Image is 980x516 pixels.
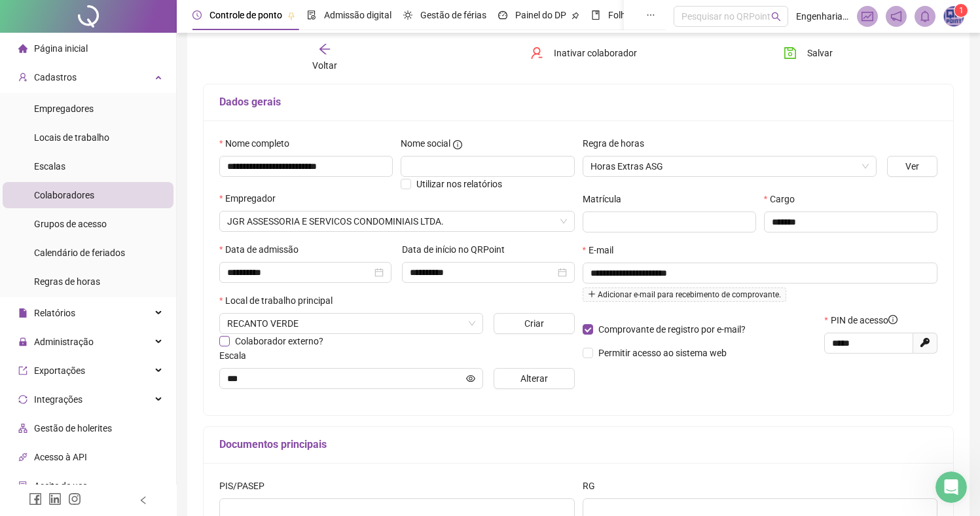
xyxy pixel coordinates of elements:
span: Painel do DP [515,10,566,20]
span: Horas Extras ASG [590,157,869,176]
span: Salvar [807,46,833,60]
label: PIS/PASEP [219,479,273,493]
label: Matrícula [583,192,630,206]
label: Local de trabalho principal [219,293,341,308]
span: notification [890,10,902,22]
span: Regras de horas [34,276,100,287]
span: pushpin [572,12,579,20]
span: user-delete [530,46,543,60]
span: user-add [18,73,27,82]
span: PIN de acesso [831,313,898,327]
span: Colaborador externo? [235,336,323,346]
label: Cargo [764,192,803,206]
span: Admissão digital [324,10,391,20]
button: Alterar [494,368,575,389]
label: Empregador [219,191,284,206]
span: save [784,46,797,60]
span: plus [588,290,596,298]
span: R. ABELARDO TARGINO DA FONSECA, 1435 - ERNESTO GEISEL, JOÃO PESSOA - PB, 58075-418 [227,314,475,333]
label: Nome completo [219,136,298,151]
span: sun [403,10,412,20]
span: Folha de pagamento [608,10,692,20]
span: instagram [68,492,81,506]
label: RG [583,479,604,493]
span: Administração [34,337,94,347]
span: bell [919,10,931,22]
span: Adicionar e-mail para recebimento de comprovante. [583,287,786,302]
span: Gestão de holerites [34,423,112,433]
span: book [591,10,600,20]
span: Criar [524,316,544,331]
span: 1 [959,6,964,15]
span: info-circle [888,315,898,324]
span: export [18,366,27,375]
span: arrow-left [318,43,331,56]
span: Calendário de feriados [34,248,125,258]
span: Cadastros [34,72,77,83]
span: lock [18,337,27,346]
label: Data de início no QRPoint [402,242,513,257]
span: info-circle [453,140,462,149]
span: clock-circle [192,10,202,20]
span: Permitir acesso ao sistema web [598,348,727,358]
span: api [18,452,27,462]
label: Regra de horas [583,136,653,151]
span: sync [18,395,27,404]
span: JGR ASSESSORIA E SERVICOS CONDOMINIAIS LTDA. [227,212,567,231]
button: Salvar [774,43,843,64]
span: dashboard [498,10,507,20]
span: Inativar colaborador [554,46,637,60]
span: Integrações [34,394,82,405]
button: Criar [494,313,575,334]
span: apartment [18,424,27,433]
label: E-mail [583,243,622,257]
span: Grupos de acesso [34,219,107,229]
span: Colaboradores [34,190,94,200]
h5: Dados gerais [219,94,937,110]
span: Voltar [312,60,337,71]
button: Inativar colaborador [520,43,647,64]
span: Escalas [34,161,65,172]
span: search [771,12,781,22]
span: pushpin [287,12,295,20]
span: Aceite de uso [34,481,88,491]
span: file [18,308,27,318]
span: Gestão de férias [420,10,486,20]
sup: Atualize o seu contato no menu Meus Dados [954,4,968,17]
span: Nome social [401,136,450,151]
span: Acesso à API [34,452,87,462]
span: Exportações [34,365,85,376]
span: file-done [307,10,316,20]
span: Página inicial [34,43,88,54]
span: Empregadores [34,103,94,114]
span: left [139,496,148,505]
button: Ver [887,156,937,177]
span: Comprovante de registro por e-mail? [598,324,746,335]
span: facebook [29,492,42,506]
span: eye [466,374,475,383]
img: 7717 [944,7,964,26]
span: Controle de ponto [209,10,282,20]
span: Engenharia - QRPoint [796,9,850,24]
span: home [18,44,27,53]
span: linkedin [48,492,62,506]
span: Alterar [520,371,548,386]
iframe: Intercom live chat [935,471,967,503]
span: Utilizar nos relatórios [416,179,502,189]
span: Ver [905,159,919,174]
span: fund [862,10,873,22]
label: Data de admissão [219,242,307,257]
span: ellipsis [646,10,655,20]
h5: Documentos principais [219,437,937,452]
span: Locais de trabalho [34,132,109,143]
span: audit [18,481,27,490]
span: Relatórios [34,308,75,318]
label: Escala [219,348,255,363]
